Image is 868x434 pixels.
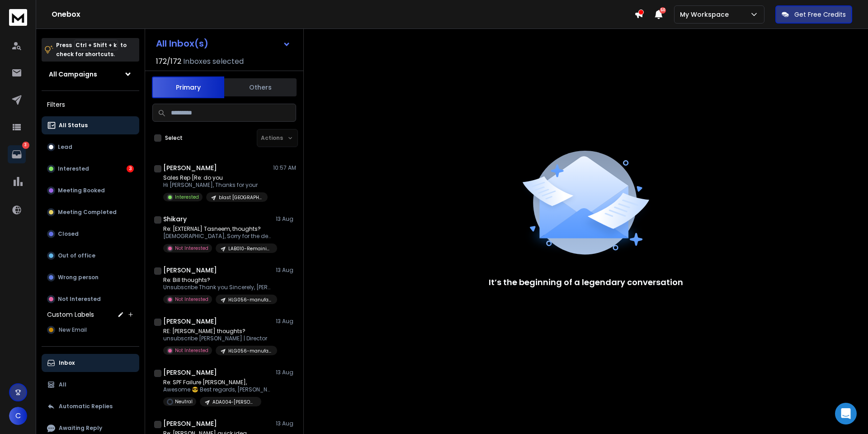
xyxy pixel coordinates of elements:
[58,187,105,194] p: Meeting Booked
[149,34,298,52] button: All Inbox(s)
[42,98,139,111] h3: Filters
[58,230,79,238] p: Closed
[183,56,244,67] h3: Inboxes selected
[59,381,66,388] p: All
[42,354,139,372] button: Inbox
[156,56,181,67] span: 172 / 172
[163,379,272,386] p: Re: SPF Failure [PERSON_NAME],
[9,407,27,425] button: C
[52,9,634,20] h1: Onebox
[276,267,296,274] p: 13 Aug
[42,225,139,243] button: Closed
[163,225,272,233] p: Re: [EXTERNAL] Tasneem, thoughts?
[156,39,208,48] h1: All Inbox(s)
[276,369,296,376] p: 13 Aug
[175,347,208,354] p: Not Interested
[74,40,118,50] span: Ctrl + Shift + k
[835,403,857,424] div: Open Intercom Messenger
[680,10,732,19] p: My Workspace
[42,321,139,339] button: New Email
[163,163,217,172] h1: [PERSON_NAME]
[276,420,296,427] p: 13 Aug
[42,376,139,394] button: All
[228,348,272,354] p: HLG056-manufacturersUS-marketresearch
[59,326,87,334] span: New Email
[163,335,272,342] p: unsubscribe [PERSON_NAME] | Director
[163,266,217,275] h1: [PERSON_NAME]
[59,403,113,410] p: Automatic Replies
[47,310,94,319] h3: Custom Labels
[163,317,217,326] h1: [PERSON_NAME]
[224,77,297,97] button: Others
[42,116,139,134] button: All Status
[163,174,268,181] p: Sales Rep [Re: do you
[42,203,139,221] button: Meeting Completed
[42,138,139,156] button: Lead
[42,160,139,178] button: Interested3
[175,398,193,405] p: Neutral
[56,41,127,59] p: Press to check for shortcuts.
[175,296,208,303] p: Not Interested
[163,386,272,393] p: Awesome 😎 Best regards, [PERSON_NAME]
[660,7,666,14] span: 50
[219,194,262,201] p: blast [GEOGRAPHIC_DATA]
[163,277,272,284] p: Re: Bill thoughts?
[58,143,72,151] p: Lead
[58,274,99,281] p: Wrong person
[58,165,89,172] p: Interested
[163,368,217,377] h1: [PERSON_NAME]
[775,5,852,24] button: Get Free Credits
[175,194,199,200] p: Interested
[42,290,139,308] button: Not Interested
[273,164,296,172] p: 10:57 AM
[163,215,187,224] h1: Shikary
[42,268,139,286] button: Wrong person
[49,70,97,79] h1: All Campaigns
[9,9,27,26] img: logo
[228,296,272,303] p: HLG056-manufacturersUS-marketresearch
[228,245,272,252] p: LAB010-Remaining leads
[42,65,139,83] button: All Campaigns
[163,284,272,291] p: Unsubscribe Thank you Sincerely, [PERSON_NAME]
[152,76,224,98] button: Primary
[165,134,183,142] label: Select
[58,252,95,259] p: Out of office
[58,296,101,303] p: Not Interested
[489,276,683,289] p: It’s the beginning of a legendary conversation
[8,145,26,163] a: 3
[42,397,139,415] button: Automatic Replies
[163,233,272,240] p: [DEMOGRAPHIC_DATA], Sorry for the delayed
[127,165,134,172] div: 3
[276,215,296,223] p: 13 Aug
[163,181,268,189] p: Hi [PERSON_NAME], Thanks for your
[59,359,75,367] p: Inbox
[175,245,208,252] p: Not Interested
[42,247,139,265] button: Out of office
[58,209,117,216] p: Meeting Completed
[22,142,29,149] p: 3
[163,328,272,335] p: RE: [PERSON_NAME] thoughts?
[794,10,846,19] p: Get Free Credits
[59,122,88,129] p: All Status
[42,181,139,200] button: Meeting Booked
[276,318,296,325] p: 13 Aug
[163,419,217,428] h1: [PERSON_NAME]
[59,424,102,432] p: Awaiting Reply
[212,399,256,405] p: ADA004-[PERSON_NAME]-freeprototype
